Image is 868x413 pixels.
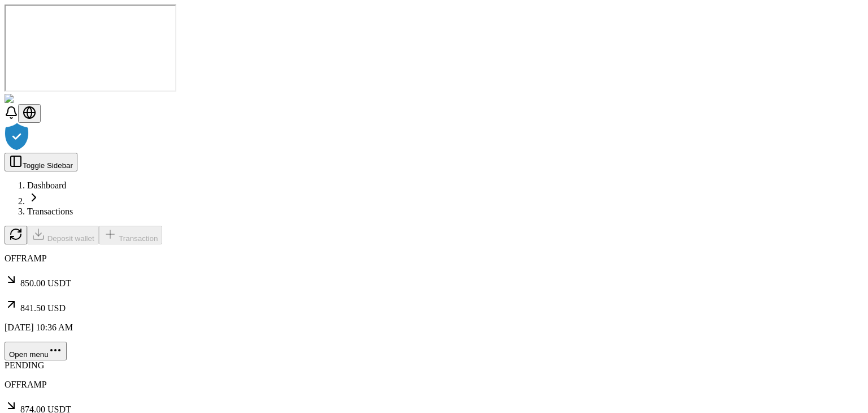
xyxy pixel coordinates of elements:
span: Open menu [9,350,49,359]
div: PENDING [5,360,863,371]
p: OFFRAMP [5,380,863,390]
img: ShieldPay Logo [5,94,72,104]
button: Transaction [99,226,163,244]
p: 850.00 USDT [5,273,863,289]
span: Toggle Sidebar [23,161,73,170]
nav: breadcrumb [5,180,863,217]
button: Open menu [5,342,67,360]
span: Deposit wallet [47,234,94,243]
a: Dashboard [27,180,66,190]
span: Transaction [119,234,158,243]
p: OFFRAMP [5,253,863,264]
a: Transactions [27,206,73,216]
button: Toggle Sidebar [5,153,77,171]
button: Deposit wallet [27,226,99,244]
p: [DATE] 10:36 AM [5,322,863,333]
p: 841.50 USD [5,298,863,313]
